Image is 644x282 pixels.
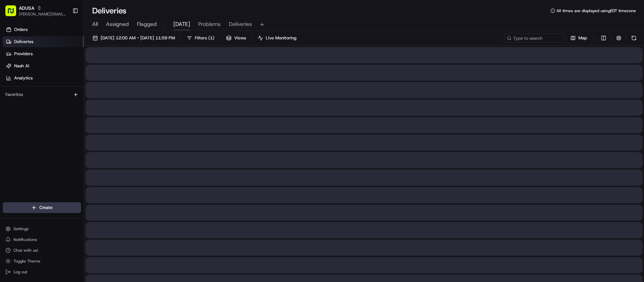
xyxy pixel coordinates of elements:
img: Nash [7,7,20,20]
span: Settings [13,226,29,232]
span: Map [578,35,587,41]
a: 📗Knowledge Base [4,95,54,107]
span: Problems [198,20,221,28]
span: Create [39,205,52,211]
span: [DATE] 12:00 AM - [DATE] 11:59 PM [101,35,175,41]
span: Flagged [137,20,157,28]
button: Chat with us! [3,246,81,255]
button: Notifications [3,235,81,244]
div: Favorites [3,89,81,100]
input: Type to search [504,33,565,43]
span: Live Monitoring [266,35,296,41]
span: Pylon [67,114,81,119]
div: 💻 [57,98,62,104]
span: Notifications [13,237,37,242]
button: Views [223,33,249,43]
span: Orders [14,27,28,33]
button: Map [567,33,590,43]
span: Knowledge Base [13,98,51,104]
button: Filters(1) [184,33,217,43]
span: Deliveries [229,20,252,28]
span: Analytics [14,75,33,81]
span: Filters [195,35,214,41]
button: Refresh [629,33,639,43]
span: ( 1 ) [208,35,214,41]
span: [DATE] [173,20,190,28]
span: All [92,20,98,28]
div: We're available if you need us! [23,71,85,76]
a: Providers [3,48,84,59]
div: Start new chat [23,64,110,71]
span: Views [234,35,246,41]
button: [PERSON_NAME][EMAIL_ADDRESS][PERSON_NAME][DOMAIN_NAME] [19,11,67,17]
span: Chat with us! [13,248,38,253]
a: Powered byPylon [47,114,81,119]
h1: Deliveries [92,5,127,16]
p: Welcome 👋 [7,27,122,38]
button: Settings [3,224,81,234]
span: Deliveries [14,39,33,45]
button: [DATE] 12:00 AM - [DATE] 11:59 PM [90,33,178,43]
a: Deliveries [3,36,84,47]
button: ADUSA[PERSON_NAME][EMAIL_ADDRESS][PERSON_NAME][DOMAIN_NAME] [3,3,70,19]
button: Live Monitoring [255,33,299,43]
span: Toggle Theme [13,258,40,264]
input: Clear [17,43,111,50]
button: Toggle Theme [3,256,81,266]
button: Log out [3,267,81,277]
span: Nash AI [14,63,29,69]
button: Start new chat [114,66,122,74]
a: Nash AI [3,61,84,71]
a: Analytics [3,73,84,83]
img: 1736555255976-a54dd68f-1ca7-489b-9aae-adbdc363a1c4 [7,64,19,76]
button: Create [3,202,81,213]
span: API Documentation [64,98,108,104]
a: Orders [3,24,84,35]
a: 💻API Documentation [54,95,111,107]
span: Assigned [106,20,129,28]
span: Log out [13,269,27,275]
span: Providers [14,51,33,57]
span: All times are displayed using EDT timezone [557,8,636,13]
div: 📗 [7,98,12,104]
button: ADUSA [19,5,34,11]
